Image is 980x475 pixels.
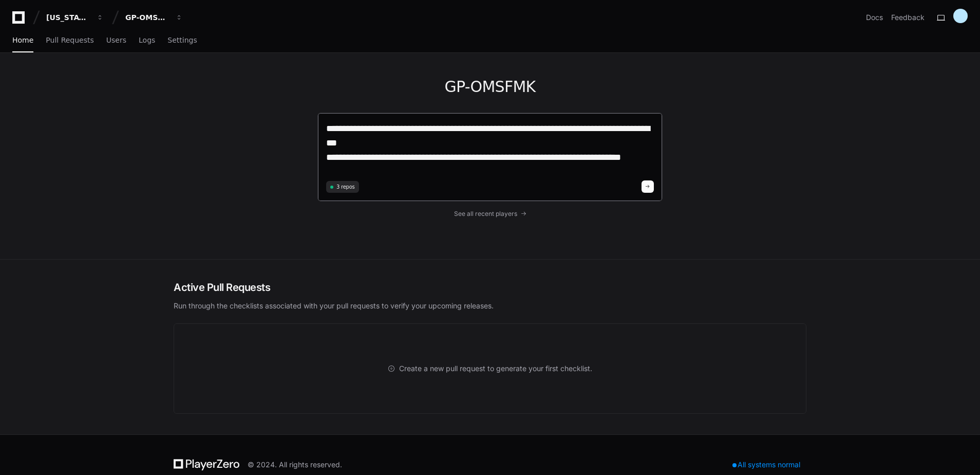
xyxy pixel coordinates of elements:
div: GP-OMSFMK [125,12,169,23]
button: Feedback [891,12,925,23]
span: 3 repos [336,183,355,191]
h2: Active Pull Requests [174,280,806,295]
a: Logs [139,29,155,52]
div: All systems normal [726,458,806,472]
a: See all recent players [317,210,663,218]
a: Home [12,29,33,52]
span: Pull Requests [46,37,93,43]
span: Settings [167,37,197,43]
span: Home [12,37,33,43]
button: [US_STATE] Pacific [42,8,108,27]
a: Settings [167,29,197,52]
div: © 2024. All rights reserved. [248,460,342,470]
h1: GP-OMSFMK [317,78,663,96]
span: Create a new pull request to generate your first checklist. [399,363,592,374]
div: [US_STATE] Pacific [46,12,90,23]
span: See all recent players [454,210,517,218]
button: GP-OMSFMK [121,8,187,27]
span: Logs [139,37,155,43]
a: Docs [866,12,883,23]
a: Users [106,29,126,52]
a: Pull Requests [46,29,93,52]
p: Run through the checklists associated with your pull requests to verify your upcoming releases. [174,301,806,311]
span: Users [106,37,126,43]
